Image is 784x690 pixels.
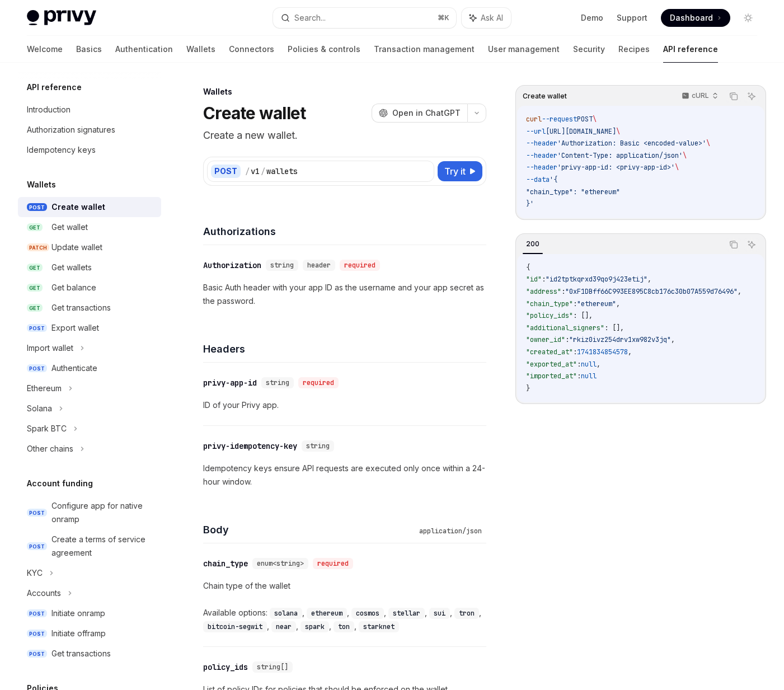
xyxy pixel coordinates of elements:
code: stellar [388,608,425,619]
a: GETGet balance [18,278,161,298]
a: POSTInitiate onramp [18,603,161,623]
span: "created_at" [526,348,573,356]
span: "owner_id" [526,335,565,344]
div: Get transactions [51,647,111,660]
div: Get transactions [51,301,111,315]
div: KYC [27,566,43,580]
span: { [526,263,530,272]
button: Copy the contents from the code block [726,237,741,252]
span: , [597,360,600,369]
div: , [351,606,388,619]
div: Authenticate [51,362,97,375]
span: --url [526,127,546,136]
a: Recipes [618,36,650,63]
button: Toggle dark mode [739,9,757,27]
span: \ [683,151,687,160]
a: Authentication [115,36,173,63]
span: ⌘ K [438,13,449,22]
code: cosmos [351,608,384,619]
p: ID of your Privy app. [203,398,486,412]
h4: Body [203,522,415,537]
span: curl [526,115,542,124]
div: required [340,260,380,271]
span: POST [27,609,47,618]
div: Configure app for native onramp [51,499,154,526]
span: Ask AI [481,12,503,24]
div: application/json [415,525,486,537]
a: GETGet wallets [18,257,161,278]
a: Support [617,12,647,24]
a: POSTConfigure app for native onramp [18,496,161,529]
span: null [581,360,597,369]
div: Idempotency keys [27,143,96,157]
div: Initiate offramp [51,627,106,640]
span: : [577,372,581,381]
a: Authorization signatures [18,120,161,140]
span: "0xF1DBff66C993EE895C8cb176c30b07A559d76496" [565,287,738,296]
span: \ [675,163,679,172]
div: Get wallet [51,220,88,234]
span: : [573,299,577,308]
a: Demo [581,12,603,24]
h5: Account funding [27,477,93,490]
button: cURL [675,87,723,106]
code: solana [270,608,302,619]
button: Try it [438,161,482,181]
span: --header [526,151,557,160]
span: PATCH [27,243,49,252]
code: bitcoin-segwit [203,621,267,632]
span: null [581,372,597,381]
span: Dashboard [670,12,713,24]
span: "chain_type" [526,299,573,308]
h5: Wallets [27,178,56,191]
span: POST [27,364,47,373]
button: Copy the contents from the code block [726,89,741,104]
span: header [307,261,331,270]
div: , [203,619,271,633]
span: "exported_at" [526,360,577,369]
span: \ [706,139,710,148]
span: "ethereum" [577,299,616,308]
div: Initiate onramp [51,607,105,620]
a: Basics [76,36,102,63]
a: POSTCreate wallet [18,197,161,217]
span: "rkiz0ivz254drv1xw982v3jq" [569,335,671,344]
button: Ask AI [744,89,759,104]
div: Export wallet [51,321,99,335]
span: 1741834854578 [577,348,628,356]
span: POST [27,509,47,517]
span: 'privy-app-id: <privy-app-id>' [557,163,675,172]
a: Dashboard [661,9,730,27]
a: Idempotency keys [18,140,161,160]
div: 200 [523,237,543,251]
div: / [245,166,250,177]
span: GET [27,304,43,312]
span: \ [616,127,620,136]
button: Search...⌘K [273,8,456,28]
div: Other chains [27,442,73,456]
a: GETGet transactions [18,298,161,318]
div: Accounts [27,586,61,600]
a: Introduction [18,100,161,120]
button: Ask AI [744,237,759,252]
a: Wallets [186,36,215,63]
span: Open in ChatGPT [392,107,461,119]
code: tron [454,608,479,619]
span: string[] [257,663,288,672]
div: Update wallet [51,241,102,254]
img: light logo [27,10,96,26]
span: GET [27,264,43,272]
span: , [628,348,632,356]
a: GETGet wallet [18,217,161,237]
span: , [616,299,620,308]
div: , [334,619,359,633]
span: 'Content-Type: application/json' [557,151,683,160]
code: starknet [359,621,399,632]
span: --header [526,139,557,148]
span: "id2tptkqrxd39qo9j423etij" [546,275,647,284]
span: POST [27,650,47,658]
span: string [266,378,289,387]
span: --data [526,175,550,184]
div: Introduction [27,103,71,116]
span: GET [27,223,43,232]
